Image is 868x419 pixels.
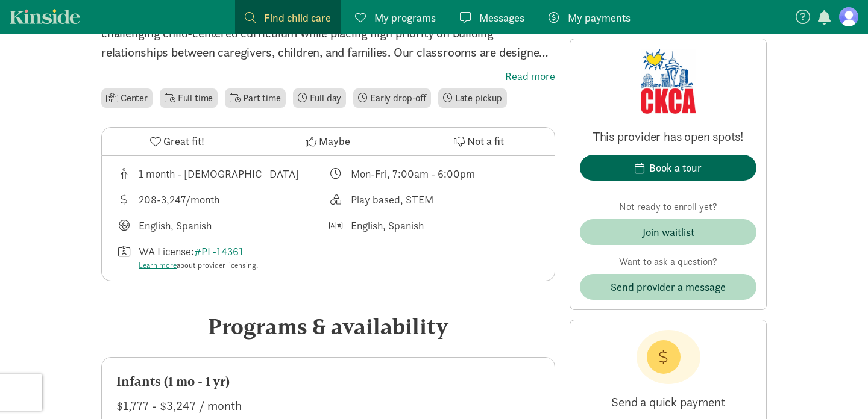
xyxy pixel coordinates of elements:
[101,310,555,343] div: Programs & availability
[116,191,329,208] div: Average tuition for this program
[641,49,696,114] img: Provider logo
[139,217,212,234] div: English, Spanish
[139,259,258,272] div: about provider licensing.
[329,166,541,182] div: Class schedule
[404,128,555,155] button: Not a fit
[116,243,329,272] div: License number
[116,166,329,182] div: Age range for children that this provider cares for
[580,255,756,269] p: Want to ask a question?
[329,191,541,208] div: This provider's education philosophy
[194,244,244,258] a: #PL-14361
[580,219,756,245] button: Join waitlist
[10,9,80,24] a: Kinside
[102,128,253,155] button: Great fit!
[139,243,258,272] div: WA License:
[319,133,350,149] span: Maybe
[253,128,403,155] button: Maybe
[139,191,219,208] div: 208-3,247/month
[116,372,540,391] div: Infants (1 mo - 1 yr)
[329,217,541,234] div: Languages spoken
[467,133,504,149] span: Not a fit
[160,88,218,108] li: Full time
[116,217,329,234] div: Languages taught
[139,260,177,270] a: Learn more
[264,10,331,26] span: Find child care
[351,191,433,208] div: Play based, STEM
[101,88,153,108] li: Center
[116,396,540,415] div: $1,777 - $3,247 / month
[611,279,726,295] span: Send provider a message
[353,88,431,108] li: Early drop-off
[351,217,424,234] div: English, Spanish
[479,10,524,26] span: Messages
[293,88,347,108] li: Full day
[374,10,436,26] span: My programs
[225,88,285,108] li: Part time
[163,133,204,149] span: Great fit!
[351,166,475,182] div: Mon-Fri, 7:00am - 6:00pm
[580,155,756,181] button: Book a tour
[438,88,507,108] li: Late pickup
[580,200,756,214] p: Not ready to enroll yet?
[580,274,756,300] button: Send provider a message
[568,10,631,26] span: My payments
[649,160,702,176] div: Book a tour
[643,224,694,240] div: Join waitlist
[580,128,756,145] p: This provider has open spots!
[101,69,555,84] label: Read more
[139,166,299,182] div: 1 month - [DEMOGRAPHIC_DATA]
